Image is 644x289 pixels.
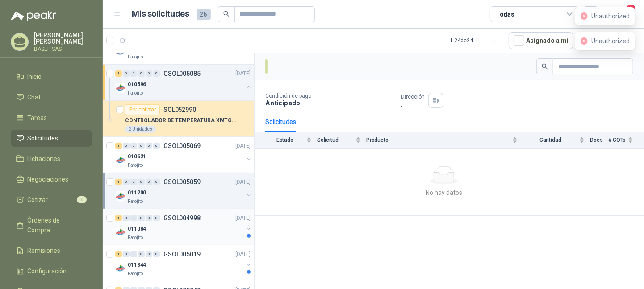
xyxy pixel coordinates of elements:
[163,251,201,257] p: GSOL005019
[115,251,122,257] div: 1
[115,70,122,77] div: 1
[11,263,92,280] a: Configuración
[11,68,92,85] a: Inicio
[317,137,354,143] span: Solicitud
[123,179,130,185] div: 0
[123,70,130,77] div: 0
[366,132,523,149] th: Producto
[115,155,126,165] img: Company Logo
[163,215,201,221] p: GSOL004998
[11,11,56,21] img: Logo peakr
[138,70,145,77] div: 0
[11,130,92,147] a: Solicitudes
[128,225,146,233] p: 011084
[123,143,130,149] div: 0
[115,143,122,149] div: 1
[123,251,130,257] div: 0
[130,215,137,221] div: 0
[115,83,126,93] img: Company Logo
[128,261,146,269] p: 011344
[197,9,211,20] span: 26
[163,107,196,113] p: SOL052990
[128,153,146,161] p: 010621
[146,251,152,257] div: 0
[146,179,152,185] div: 0
[128,189,146,197] p: 011200
[28,154,61,164] span: Licitaciones
[146,215,152,221] div: 0
[28,195,48,205] span: Cotizar
[317,132,366,149] th: Solicitud
[130,70,137,77] div: 0
[608,137,626,143] span: # COTs
[115,227,126,238] img: Company Logo
[34,32,92,45] p: [PERSON_NAME] [PERSON_NAME]
[125,126,156,133] div: 2 Unidades
[28,246,61,256] span: Remisiones
[591,12,630,20] span: Unauthorized
[128,198,143,205] p: Patojito
[115,68,252,97] a: 1 0 0 0 0 0 GSOL005085[DATE] Company Logo010596Patojito
[153,179,160,185] div: 0
[11,242,92,259] a: Remisiones
[130,251,137,257] div: 0
[591,37,630,45] span: Unauthorized
[128,54,143,61] p: Patojito
[146,143,152,149] div: 0
[77,196,87,203] span: 1
[28,133,59,143] span: Solicitudes
[28,215,84,235] span: Órdenes de Compra
[523,132,590,149] th: Cantidad
[11,109,92,126] a: Tareas
[153,70,160,77] div: 0
[255,132,317,149] th: Estado
[28,92,41,102] span: Chat
[542,63,548,70] span: search
[138,143,145,149] div: 0
[265,137,305,143] span: Estado
[523,137,577,143] span: Cantidad
[28,266,67,276] span: Configuración
[581,37,588,45] span: close-circle
[115,177,252,205] a: 1 0 0 0 0 0 GSOL005059[DATE] Company Logo011200Patojito
[123,215,130,221] div: 0
[115,263,126,274] img: Company Logo
[235,250,251,259] p: [DATE]
[128,234,143,241] p: Patojito
[132,8,189,21] h1: Mis solicitudes
[11,150,92,167] a: Licitaciones
[265,99,394,107] p: Anticipado
[223,11,230,17] span: search
[128,162,143,169] p: Patojito
[235,214,251,223] p: [DATE]
[125,104,160,115] div: Por cotizar
[163,70,201,77] p: GSOL005085
[28,72,42,82] span: Inicio
[128,90,143,97] p: Patojito
[235,142,251,150] p: [DATE]
[581,12,588,20] span: close-circle
[130,179,137,185] div: 0
[115,249,252,277] a: 1 0 0 0 0 0 GSOL005019[DATE] Company Logo011344Patojito
[626,4,636,12] span: 1
[115,215,122,221] div: 1
[28,174,69,184] span: Negociaciones
[153,251,160,257] div: 0
[235,70,251,78] p: [DATE]
[163,143,201,149] p: GSOL005069
[115,179,122,185] div: 1
[590,132,608,149] th: Docs
[11,89,92,106] a: Chat
[138,215,145,221] div: 0
[146,70,152,77] div: 0
[28,113,47,123] span: Tareas
[138,251,145,257] div: 0
[11,171,92,188] a: Negociaciones
[608,132,644,149] th: # COTs
[258,188,630,198] div: No hay datos
[617,6,633,22] button: 1
[235,178,251,186] p: [DATE]
[401,100,425,107] p: ,
[138,179,145,185] div: 0
[115,191,126,202] img: Company Logo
